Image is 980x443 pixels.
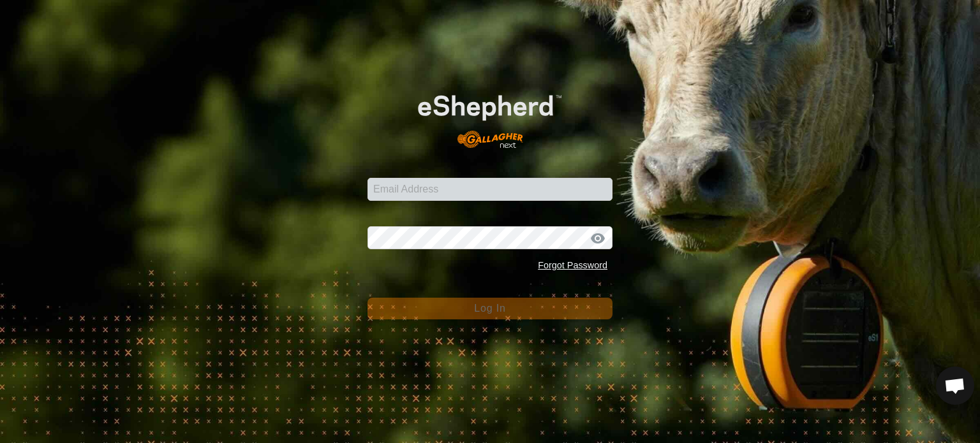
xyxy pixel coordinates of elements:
[538,260,607,270] a: Forgot Password
[367,178,612,201] input: Email Address
[392,75,588,158] img: E-shepherd Logo
[367,298,612,319] button: Log In
[936,367,974,405] div: Open chat
[474,303,505,314] span: Log In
